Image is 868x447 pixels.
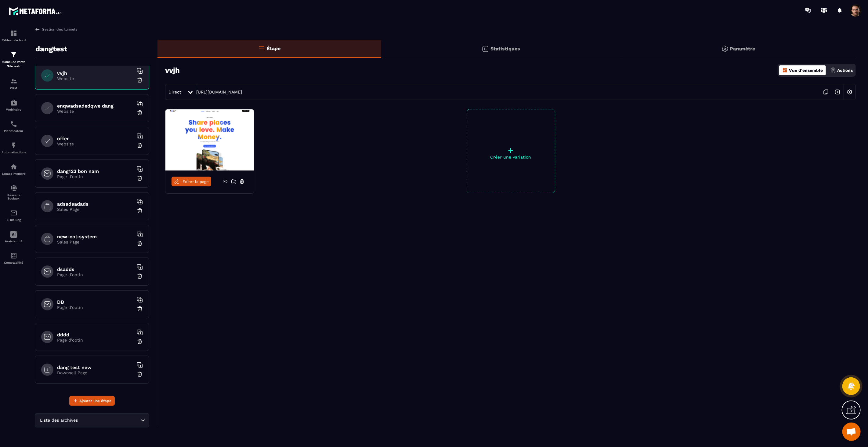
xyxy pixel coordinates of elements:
[2,137,26,159] a: automationsautomationsAutomatisations
[57,207,133,212] p: Sales Page
[467,146,555,155] p: +
[2,193,26,200] p: Réseaux Sociaux
[2,226,26,247] a: Assistant IA
[842,423,861,441] div: Mở cuộc trò chuyện
[57,103,133,109] h6: enqwadsadedqwe dang
[57,299,133,305] h6: DĐ
[2,151,26,154] p: Automatisations
[137,77,143,83] img: trash
[165,109,254,170] img: image
[10,163,17,170] img: automations
[789,68,823,73] p: Vue d'ensemble
[165,66,180,75] h3: vvjh
[183,179,209,184] span: Éditer la page
[35,43,67,55] p: dangtest
[9,5,63,17] img: logo
[2,94,26,116] a: automationsautomationsWebinaire
[57,338,133,343] p: Page d'optin
[467,155,555,159] p: Créer une variation
[482,45,489,53] img: stats.20deebd0.svg
[57,174,133,179] p: Page d'optin
[2,261,26,264] p: Comptabilité
[837,68,853,73] p: Actions
[57,109,133,114] p: Website
[830,68,836,73] img: actions.d6e523a2.png
[137,339,143,345] img: trash
[10,120,17,128] img: scheduler
[10,209,17,217] img: email
[57,272,133,277] p: Page d'optin
[2,205,26,226] a: emailemailE-mailing
[196,90,242,94] a: [URL][DOMAIN_NAME]
[137,208,143,214] img: trash
[2,218,26,222] p: E-mailing
[137,240,143,247] img: trash
[721,45,729,53] img: setting-gr.5f69749f.svg
[137,306,143,312] img: trash
[844,86,855,98] img: setting-w.858f3a88.svg
[57,168,133,174] h6: dang123 bon nam
[10,99,17,106] img: automations
[57,370,133,375] p: Downsell Page
[57,240,133,244] p: Sales Page
[79,417,139,424] input: Search for option
[490,46,520,52] p: Statistiques
[172,177,211,186] a: Éditer la page
[137,273,143,279] img: trash
[2,180,26,205] a: social-networksocial-networkRéseaux Sociaux
[2,86,26,90] p: CRM
[2,172,26,175] p: Espace membre
[57,332,133,338] h6: dddd
[2,240,26,243] p: Assistant IA
[35,27,40,32] img: arrow
[57,266,133,272] h6: dsadds
[2,60,26,68] p: Tunnel de vente Site web
[2,247,26,269] a: accountantaccountantComptabilité
[35,27,77,32] a: Gestion des tunnels
[10,30,17,37] img: formation
[2,116,26,137] a: schedulerschedulerPlanificateur
[57,234,133,240] h6: new-col-system
[10,78,17,85] img: formation
[2,46,26,73] a: formationformationTunnel de vente Site web
[267,46,280,51] p: Étape
[2,25,26,46] a: formationformationTableau de bord
[35,413,149,427] div: Search for option
[57,76,133,81] p: Website
[69,396,115,406] button: Ajouter une étape
[79,398,111,404] span: Ajouter une étape
[10,252,17,259] img: accountant
[782,68,788,73] img: dashboard-orange.40269519.svg
[57,70,133,76] h6: vvjh
[137,175,143,181] img: trash
[137,371,143,377] img: trash
[39,417,79,424] span: Liste des archives
[57,305,133,310] p: Page d'optin
[2,38,26,42] p: Tableau de bord
[57,365,133,370] h6: dang test new
[57,141,133,146] p: Website
[137,142,143,148] img: trash
[2,73,26,94] a: formationformationCRM
[10,185,17,192] img: social-network
[730,46,755,52] p: Paramètre
[2,129,26,133] p: Planificateur
[57,201,133,207] h6: adsadsadads
[832,86,843,98] img: arrow-next.bcc2205e.svg
[258,45,265,52] img: bars-o.4a397970.svg
[10,142,17,149] img: automations
[10,51,17,58] img: formation
[137,110,143,116] img: trash
[168,90,181,94] span: Direct
[2,159,26,180] a: automationsautomationsEspace membre
[57,136,133,141] h6: offer
[2,108,26,111] p: Webinaire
